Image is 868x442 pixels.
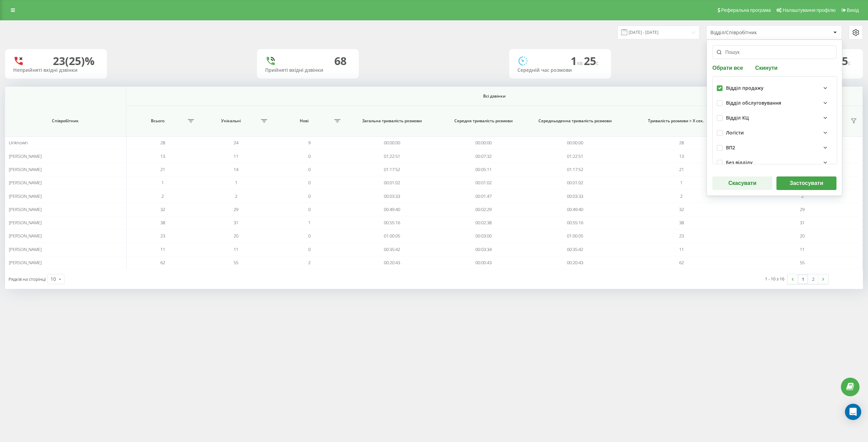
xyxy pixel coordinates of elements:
[529,216,621,229] td: 00:55:16
[529,189,621,203] td: 00:03:33
[166,93,823,99] span: Всі дзвінки
[726,115,749,121] div: Відділ КЦ
[726,100,781,106] div: Відділ обслуговування
[9,140,28,146] span: Unknown
[346,189,437,203] td: 00:03:33
[712,64,745,71] button: Обрати все
[53,55,95,67] div: 23 (25)%
[346,243,437,256] td: 00:35:42
[798,274,808,284] a: 1
[308,219,311,226] span: 1
[438,189,529,203] td: 00:01:47
[346,229,437,243] td: 01:00:05
[679,140,684,146] span: 28
[438,229,529,243] td: 00:03:00
[679,259,684,266] span: 62
[234,233,238,239] span: 20
[801,193,804,199] span: 2
[710,30,791,36] div: Відділ/Співробітник
[9,219,42,226] span: [PERSON_NAME]
[346,136,437,149] td: 00:00:00
[726,130,744,136] div: Логісти
[800,259,805,266] span: 55
[753,64,780,71] button: Скинути
[721,7,771,13] span: Реферальна програма
[308,166,311,172] span: 0
[14,118,117,124] span: Співробітник
[9,153,42,159] span: [PERSON_NAME]
[308,259,311,266] span: 2
[203,118,259,124] span: Унікальні
[445,118,521,124] span: Середня тривалість розмови
[265,67,351,73] div: Прийняті вхідні дзвінки
[726,85,764,91] div: Відділ продажу
[529,136,621,149] td: 00:00:00
[334,55,347,67] div: 68
[537,118,613,124] span: Середньоденна тривалість розмови
[308,180,311,186] span: 0
[529,203,621,216] td: 00:49:40
[438,243,529,256] td: 00:03:34
[438,149,529,163] td: 00:07:32
[346,216,437,229] td: 00:55:16
[438,163,529,176] td: 00:05:11
[160,140,165,146] span: 28
[680,180,683,186] span: 1
[160,259,165,266] span: 62
[160,246,165,252] span: 11
[13,67,99,73] div: Неприйняті вхідні дзвінки
[712,45,836,59] input: Пошук
[776,176,836,190] button: Застосувати
[765,275,784,282] div: 1 - 10 з 16
[438,256,529,269] td: 00:00:43
[234,246,238,252] span: 11
[346,256,437,269] td: 00:20:43
[160,206,165,212] span: 32
[584,54,599,68] span: 25
[529,149,621,163] td: 01:22:51
[571,54,584,68] span: 1
[848,59,851,67] span: c
[836,54,851,68] span: 15
[9,193,42,199] span: [PERSON_NAME]
[9,246,42,252] span: [PERSON_NAME]
[308,246,311,252] span: 0
[160,166,165,172] span: 21
[726,160,753,166] div: Без відділу
[625,118,727,124] span: Тривалість розмови > Х сек.
[234,219,238,226] span: 31
[235,193,237,199] span: 2
[308,193,311,199] span: 0
[517,67,603,73] div: Середній час розмови
[529,229,621,243] td: 01:00:05
[438,176,529,189] td: 00:01:02
[800,246,805,252] span: 11
[679,153,684,159] span: 13
[726,145,735,151] div: ВП2
[9,206,42,212] span: [PERSON_NAME]
[346,163,437,176] td: 01:17:52
[9,180,42,186] span: [PERSON_NAME]
[9,166,42,172] span: [PERSON_NAME]
[438,136,529,149] td: 00:00:00
[679,219,684,226] span: 38
[308,153,311,159] span: 0
[438,203,529,216] td: 00:02:29
[800,219,805,226] span: 31
[234,140,238,146] span: 24
[679,166,684,172] span: 21
[308,233,311,239] span: 0
[354,118,430,124] span: Загальна тривалість розмови
[800,233,805,239] span: 20
[308,140,311,146] span: 9
[529,243,621,256] td: 00:35:42
[160,233,165,239] span: 23
[577,59,584,67] span: хв
[783,7,835,13] span: Налаштування профілю
[161,180,164,186] span: 1
[845,404,861,420] div: Open Intercom Messenger
[308,206,311,212] span: 0
[596,59,599,67] span: c
[234,153,238,159] span: 11
[438,216,529,229] td: 00:02:38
